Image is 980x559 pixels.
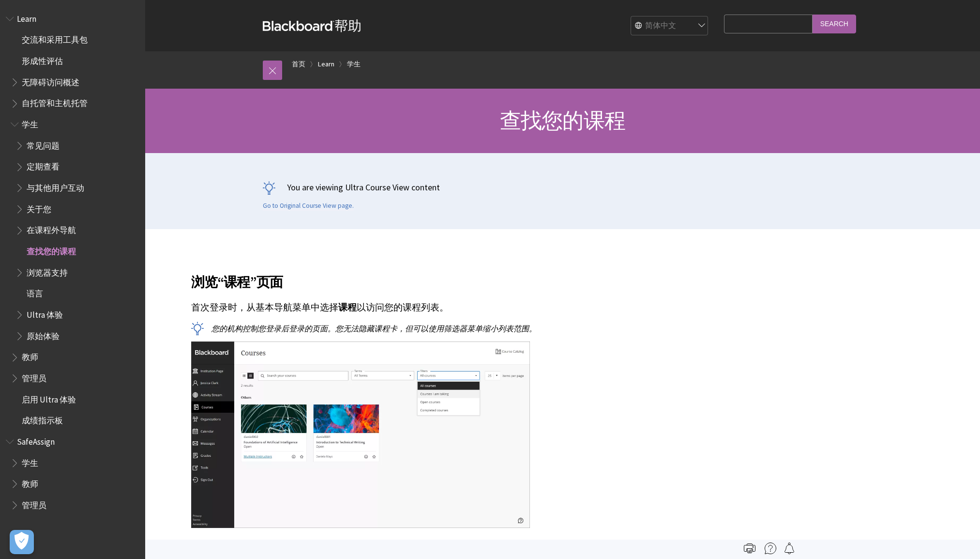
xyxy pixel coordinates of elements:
a: Blackboard帮助 [263,17,362,34]
span: 语言 [27,286,43,299]
span: 管理员 [22,497,46,510]
img: Student view of Courses page and Base Navigation [191,342,530,528]
span: 启用 Ultra 体验 [22,391,76,404]
span: 无障碍访问概述 [22,74,79,87]
span: 形成性评估 [22,53,63,66]
select: Site Language Selector [631,16,709,36]
p: You are viewing Ultra Course View content [263,181,863,193]
h2: 浏览“课程”页面 [191,260,791,292]
nav: Book outline for Blackboard SafeAssign [6,434,139,513]
span: 课程 [338,302,357,313]
span: 查找您的课程 [500,107,625,134]
a: Learn [318,58,334,70]
span: 教师 [22,476,38,489]
img: More help [765,543,776,554]
p: 首次登录时，从基本导航菜单中选择 以访问您的课程列表。 [191,301,791,314]
a: 首页 [292,58,305,70]
span: 浏览器支持 [27,264,68,278]
span: SafeAssign [17,434,55,447]
strong: Blackboard [263,21,334,31]
span: Ultra 体验 [27,307,63,320]
a: Go to Original Course View page. [263,202,354,210]
span: 查找您的课程 [27,243,76,256]
span: 学生 [22,455,38,468]
span: 常见问题 [27,138,60,151]
span: 教师 [22,349,38,362]
span: 与其他用户互动 [27,180,84,193]
span: Learn [17,11,36,24]
img: Follow this page [784,543,795,554]
span: 关于您 [27,201,51,214]
button: Open Preferences [10,530,34,554]
span: 管理员 [22,370,46,383]
nav: Book outline for Blackboard Learn Help [6,11,139,429]
input: Search [813,15,856,33]
p: 您的机构控制您登录后登录的页面。您无法隐藏课程卡，但可以使用筛选器菜单缩小列表范围。 [191,323,791,334]
span: 学生 [22,116,38,129]
span: 自托管和主机托管 [22,95,88,109]
span: 定期查看 [27,159,60,172]
span: 成绩指示板 [22,412,63,425]
a: 学生 [347,58,361,70]
span: 原始体验 [27,328,60,341]
span: 交流和采用工具包 [22,32,88,45]
span: 在课程外导航 [27,222,76,235]
img: Print [744,543,755,554]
